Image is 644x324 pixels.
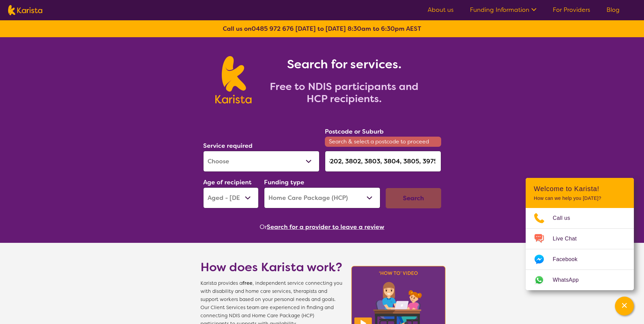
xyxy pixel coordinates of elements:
[553,213,578,223] span: Call us
[553,275,587,285] span: WhatsApp
[534,195,626,201] p: How can we help you [DATE]?
[260,80,429,105] h2: Free to NDIS participants and HCP recipients.
[264,178,304,186] label: Funding type
[606,6,620,14] a: Blog
[553,6,590,14] a: For Providers
[526,178,634,290] div: Channel Menu
[8,5,42,15] img: Karista logo
[200,259,342,275] h1: How does Karista work?
[203,142,253,150] label: Service required
[252,25,294,33] a: 0485 972 676
[470,6,536,14] a: Funding Information
[267,222,384,232] button: Search for a provider to leave a review
[553,234,585,244] span: Live Chat
[428,6,454,14] a: About us
[260,222,267,232] span: Or
[553,254,586,264] span: Facebook
[534,185,626,193] h2: Welcome to Karista!
[242,280,253,286] b: free
[215,56,252,103] img: Karista logo
[526,270,634,290] a: Web link opens in a new tab.
[615,297,634,316] button: Channel Menu
[325,137,441,147] span: Search & select a postcode to proceed
[223,25,421,33] b: Call us on [DATE] to [DATE] 8:30am to 6:30pm AEST
[526,208,634,290] ul: Choose channel
[325,128,384,136] label: Postcode or Suburb
[325,151,441,172] input: Type
[260,56,429,72] h1: Search for services.
[203,178,252,186] label: Age of recipient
